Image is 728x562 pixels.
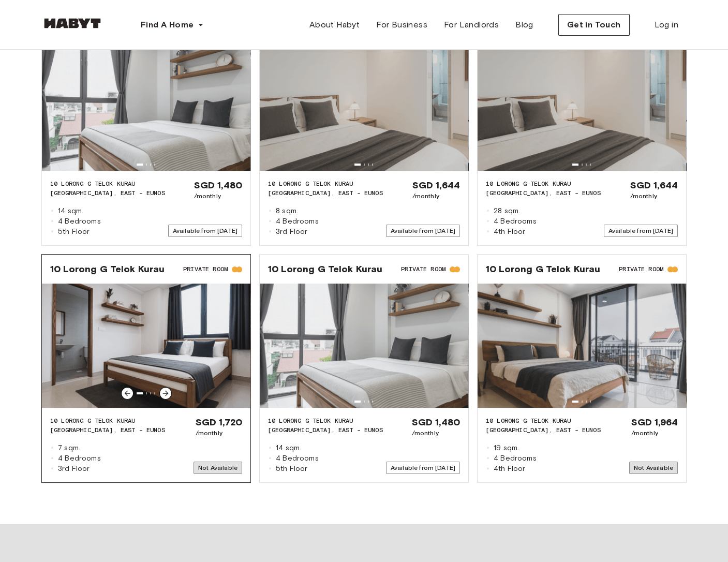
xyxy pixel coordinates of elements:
span: ◽ [486,453,489,464]
a: 10 Lorong G Telok KurauPrivate RoomImage of the room10 LORONG G TELOK KURAU[GEOGRAPHIC_DATA], EAS... [42,18,250,245]
span: 10 LORONG G TELOK KURAU [486,416,601,425]
span: 4th Floor [494,227,525,237]
span: About Habyt [309,19,360,31]
span: 10 LORONG G TELOK KURAU [268,416,383,425]
span: 4 Bedrooms [494,216,537,227]
span: ◽ [50,453,54,464]
span: [GEOGRAPHIC_DATA], EAST - EUNOS [50,188,165,198]
span: /monthly [412,191,460,201]
span: 10 LORONG G TELOK KURAU [50,179,165,188]
a: About Habyt [301,14,368,35]
span: Find A Home [141,19,194,31]
span: 4 Bedrooms [58,216,101,227]
span: ◽ [50,206,54,216]
span: ◽ [268,227,272,237]
span: /monthly [630,191,678,201]
a: Log in [646,14,687,35]
span: ◽ [50,443,54,453]
span: 14 sqm. [276,443,301,453]
span: 10 Lorong G Telok Kurau [50,263,165,275]
span: Private Room [183,264,228,274]
a: 10 Lorong G Telok KurauPrivate RoomImage of the room10 LORONG G TELOK KURAU[GEOGRAPHIC_DATA], EAS... [478,255,686,482]
img: Image of the room [42,47,250,171]
img: Image of the room [260,47,468,171]
span: Log in [655,19,678,31]
span: [GEOGRAPHIC_DATA], EAST - EUNOS [50,425,165,435]
span: ◽ [486,206,489,216]
span: ◽ [486,227,489,237]
span: ◽ [50,216,54,227]
a: 10 Lorong G Telok KurauPrivate RoomImage of the room10 LORONG G TELOK KURAU[GEOGRAPHIC_DATA], EAS... [260,18,468,245]
span: Available from [DATE] [386,225,460,237]
span: 5th Floor [276,464,307,474]
span: Not Available [194,462,242,474]
span: 10 LORONG G TELOK KURAU [50,416,165,425]
span: 28 sqm. [494,206,520,216]
img: Image of the room [478,284,686,408]
a: For Business [368,14,436,35]
span: ◽ [486,216,489,227]
span: Available from [DATE] [604,225,678,237]
img: Image of the room [260,284,468,408]
span: ◽ [268,443,272,453]
span: Available from [DATE] [386,462,460,474]
button: Find A Home [132,14,212,35]
span: 5th Floor [58,227,90,237]
span: [GEOGRAPHIC_DATA], EAST - EUNOS [268,188,383,198]
a: 10 Lorong G Telok KurauPrivate RoomImage of the room10 LORONG G TELOK KURAU[GEOGRAPHIC_DATA], EAS... [42,255,250,482]
span: ◽ [268,206,272,216]
span: SGD 1,964 [631,416,678,428]
span: 4 Bedrooms [276,453,319,464]
span: Not Available [629,462,678,474]
span: [GEOGRAPHIC_DATA], EAST - EUNOS [486,425,601,435]
span: ◽ [50,464,54,474]
span: /monthly [196,428,242,438]
button: Get in Touch [558,14,630,36]
img: Image of the room [478,47,686,171]
span: 10 Lorong G Telok Kurau [486,263,600,275]
span: 19 sqm. [494,443,519,453]
a: For Landlords [436,14,507,35]
span: [GEOGRAPHIC_DATA], EAST - EUNOS [268,425,383,435]
span: /monthly [412,428,460,438]
span: 7 sqm. [58,443,80,453]
img: Image of the room [42,284,250,408]
span: Get in Touch [567,19,621,31]
span: /monthly [194,191,242,201]
span: ◽ [50,227,54,237]
span: ◽ [268,453,272,464]
span: Blog [515,19,533,31]
span: For Landlords [444,19,499,31]
span: /monthly [631,428,678,438]
span: SGD 1,720 [196,416,242,428]
span: 4 Bedrooms [494,453,537,464]
a: Blog [507,14,542,35]
span: 4th Floor [494,464,525,474]
span: ◽ [486,443,489,453]
span: SGD 1,644 [412,179,460,191]
span: SGD 1,644 [630,179,678,191]
span: Available from [DATE] [168,225,242,237]
span: 4 Bedrooms [276,216,319,227]
span: 4 Bedrooms [58,453,101,464]
span: 8 sqm. [276,206,298,216]
img: Habyt [41,18,103,28]
a: 10 Lorong G Telok KurauPrivate RoomImage of the room10 LORONG G TELOK KURAU[GEOGRAPHIC_DATA], EAS... [260,255,468,482]
span: 14 sqm. [58,206,83,216]
span: Private Room [401,264,445,274]
span: For Business [376,19,427,31]
span: [GEOGRAPHIC_DATA], EAST - EUNOS [486,188,601,198]
span: SGD 1,480 [412,416,460,428]
span: ◽ [486,464,489,474]
a: 10 Lorong G Telok KurauPrivate RoomImage of the room10 LORONG G TELOK KURAU[GEOGRAPHIC_DATA], EAS... [478,18,686,245]
span: 3rd Floor [58,464,90,474]
span: 10 LORONG G TELOK KURAU [268,179,383,188]
span: 3rd Floor [276,227,307,237]
span: 10 LORONG G TELOK KURAU [486,179,601,188]
span: 10 Lorong G Telok Kurau [268,263,382,275]
span: ◽ [268,216,272,227]
span: Private Room [619,264,663,274]
span: ◽ [268,464,272,474]
span: SGD 1,480 [194,179,242,191]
